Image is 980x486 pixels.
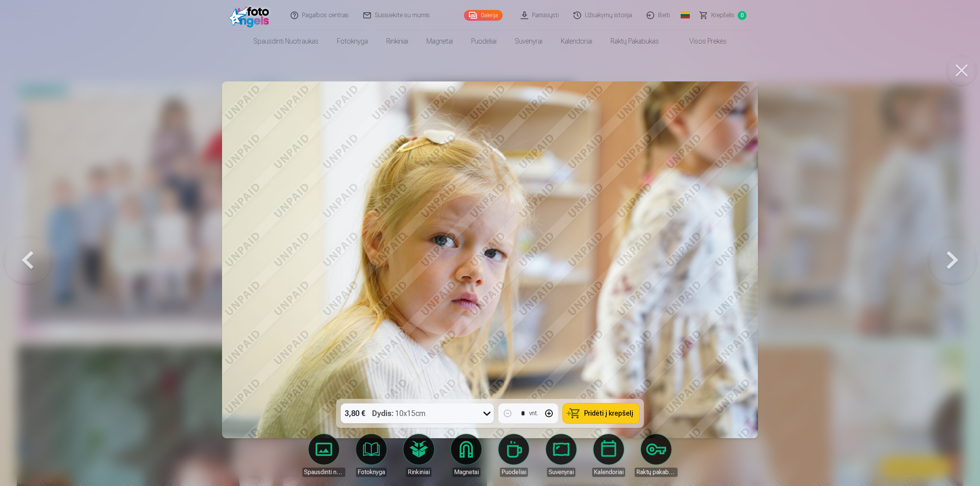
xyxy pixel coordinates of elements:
[563,403,639,423] button: Pridėti į krepšelį
[529,409,538,418] div: vnt.
[377,31,417,52] a: Rinkiniai
[635,468,678,477] div: Raktų pakabukas
[587,434,630,477] a: Kalendoriai
[500,468,528,477] div: Puodeliai
[552,31,601,52] a: Kalendoriai
[302,434,345,477] a: Spausdinti nuotraukas
[668,31,736,52] a: Visos prekės
[635,434,678,477] a: Raktų pakabukas
[492,434,535,477] a: Puodeliai
[464,10,503,21] a: Galerija
[350,434,393,477] a: Fotoknyga
[547,468,575,477] div: Suvenyrai
[341,403,369,423] div: 3,80 €
[244,31,328,52] a: Spausdinti nuotraukas
[462,31,506,52] a: Puodeliai
[452,468,480,477] div: Magnetai
[738,11,746,20] span: 0
[302,468,345,477] div: Spausdinti nuotraukas
[540,434,583,477] a: Suvenyrai
[372,408,394,419] strong: Dydis :
[601,31,668,52] a: Raktų pakabukas
[506,31,552,52] a: Suvenyrai
[229,3,273,28] img: /fa2
[397,434,440,477] a: Rinkiniai
[445,434,488,477] a: Magnetai
[406,468,431,477] div: Rinkiniai
[356,468,387,477] div: Fotoknyga
[417,31,462,52] a: Magnetai
[328,31,377,52] a: Fotoknyga
[584,410,633,417] span: Pridėti į krepšelį
[592,468,625,477] div: Kalendoriai
[372,403,426,423] div: 10x15cm
[711,11,735,20] span: Krepšelis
